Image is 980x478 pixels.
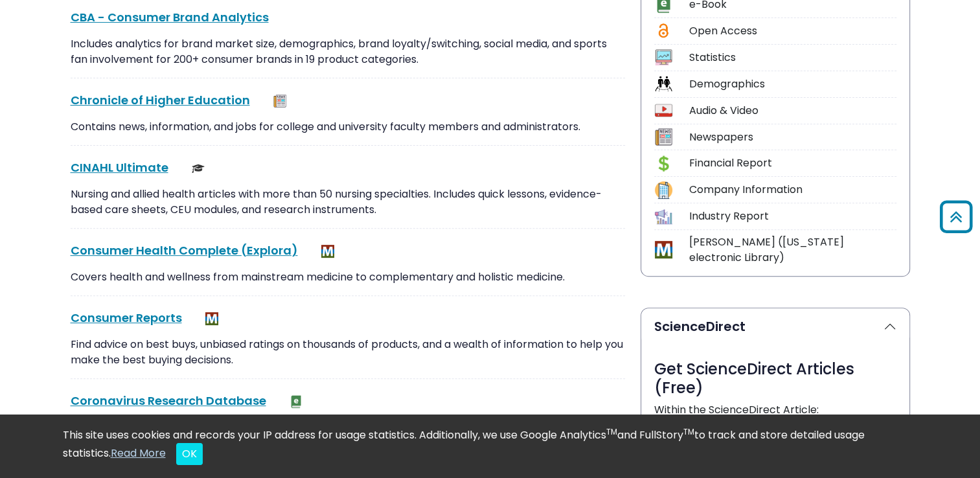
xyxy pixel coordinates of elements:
[655,155,672,172] img: Icon Financial Report
[71,159,168,176] a: CINAHL Ultimate
[689,50,896,65] div: Statistics
[71,9,269,25] a: CBA - Consumer Brand Analytics
[655,49,672,66] img: Icon Statistics
[606,426,617,437] sup: TM
[689,23,896,39] div: Open Access
[689,76,896,92] div: Demographics
[205,312,218,325] img: MeL (Michigan electronic Library)
[655,75,672,93] img: Icon Demographics
[71,310,182,326] a: Consumer Reports
[655,208,672,225] img: Icon Industry Report
[321,245,334,258] img: MeL (Michigan electronic Library)
[683,426,694,437] sup: TM
[689,155,896,171] div: Financial Report
[63,427,918,465] div: This site uses cookies and records your IP address for usage statistics. Additionally, we use Goo...
[689,182,896,198] div: Company Information
[71,187,625,218] p: Nursing and allied health articles with more than 50 nursing specialties. Includes quick lessons,...
[689,234,896,266] div: [PERSON_NAME] ([US_STATE] electronic Library)
[655,128,672,146] img: Icon Newspapers
[689,130,896,145] div: Newspapers
[111,446,166,461] a: Read More
[273,95,286,108] img: Newspapers
[71,119,625,135] p: Contains news, information, and jobs for college and university faculty members and administrators.
[689,209,896,224] div: Industry Report
[689,103,896,119] div: Audio & Video
[654,360,896,398] h3: Get ScienceDirect Articles (Free)
[655,22,672,40] img: Icon Open Access
[71,36,625,67] p: Includes analytics for brand market size, demographics, brand loyalty/switching, social media, an...
[290,395,302,408] img: e-Book
[71,92,250,108] a: Chronicle of Higher Education
[655,102,672,119] img: Icon Audio & Video
[192,162,205,175] img: Scholarly or Peer Reviewed
[71,269,625,285] p: Covers health and wellness from mainstream medicine to complementary and holistic medicine.
[641,308,909,345] button: ScienceDirect
[176,443,203,465] button: Close
[655,241,672,258] img: Icon MeL (Michigan electronic Library)
[71,242,298,258] a: Consumer Health Complete (Explora)
[654,402,896,418] p: Within the ScienceDirect Article:
[935,207,977,228] a: Back to Top
[71,337,625,368] p: Find advice on best buys, unbiased ratings on thousands of products, and a wealth of information ...
[71,393,266,409] a: Coronavirus Research Database
[655,181,672,199] img: Icon Company Information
